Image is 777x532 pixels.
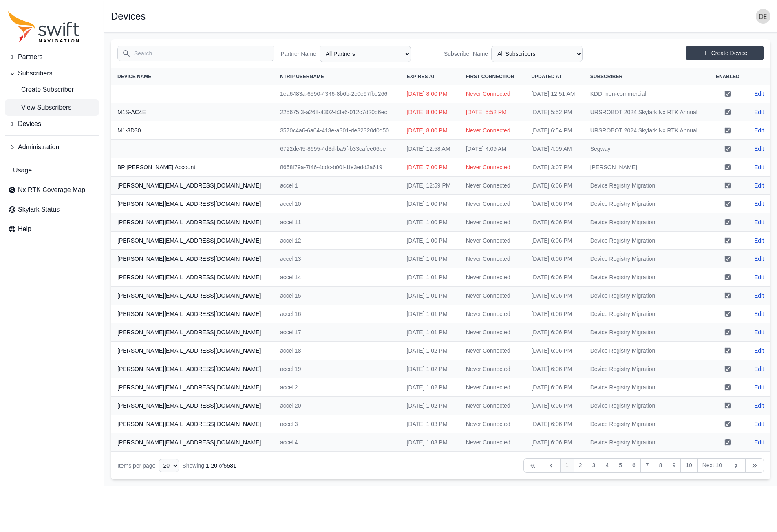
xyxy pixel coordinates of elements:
td: Device Registry Migration [584,195,709,213]
a: 5 [614,458,627,473]
a: Edit [754,218,764,226]
td: Never Connected [459,158,525,177]
td: URSROBOT 2024 Skylark Nx RTK Annual [584,121,709,140]
td: Never Connected [459,415,525,433]
td: Never Connected [459,287,525,305]
td: accell1 [274,177,400,195]
a: 9 [667,458,681,473]
td: [DATE] 1:01 PM [400,268,459,287]
td: [DATE] 1:02 PM [400,342,459,360]
a: Edit [754,291,764,300]
td: [DATE] 12:51 AM [525,85,583,103]
td: [DATE] 6:06 PM [525,360,583,378]
td: [DATE] 1:02 PM [400,360,459,378]
select: Partner Name [320,46,411,62]
nav: Table navigation [111,452,770,479]
td: accell3 [274,415,400,433]
td: accell19 [274,360,400,378]
a: Skylark Status [5,201,99,218]
a: Edit [754,108,764,116]
td: [DATE] 1:00 PM [400,213,459,232]
td: accell4 [274,433,400,452]
a: 4 [600,458,614,473]
td: [DATE] 1:03 PM [400,415,459,433]
a: Edit [754,163,764,171]
a: Help [5,221,99,237]
td: Never Connected [459,360,525,378]
th: M1S-AC4E [111,103,274,121]
a: Usage [5,162,99,179]
a: 3 [587,458,601,473]
th: [PERSON_NAME][EMAIL_ADDRESS][DOMAIN_NAME] [111,342,274,360]
button: Subscribers [5,65,99,82]
td: Never Connected [459,177,525,195]
a: Create Subscriber [5,82,99,98]
select: Subscriber [491,46,583,62]
a: Edit [754,145,764,153]
td: Never Connected [459,213,525,232]
th: [PERSON_NAME][EMAIL_ADDRESS][DOMAIN_NAME] [111,177,274,195]
th: [PERSON_NAME][EMAIL_ADDRESS][DOMAIN_NAME] [111,268,274,287]
a: 10 [680,458,698,473]
td: Device Registry Migration [584,360,709,378]
td: accell14 [274,268,400,287]
span: 1 - 20 [206,462,217,469]
a: Edit [754,347,764,355]
td: [DATE] 5:52 PM [459,103,525,121]
td: [DATE] 1:01 PM [400,305,459,323]
td: [DATE] 6:06 PM [525,378,583,397]
a: Edit [754,310,764,318]
a: Nx RTK Coverage Map [5,182,99,198]
td: [DATE] 6:06 PM [525,232,583,250]
td: 225675f3-a268-4302-b3a6-012c7d20d6ec [274,103,400,121]
td: [DATE] 8:00 PM [400,121,459,140]
td: Never Connected [459,305,525,323]
td: Never Connected [459,250,525,268]
td: [DATE] 12:59 PM [400,177,459,195]
th: [PERSON_NAME][EMAIL_ADDRESS][DOMAIN_NAME] [111,250,274,268]
td: [DATE] 1:03 PM [400,433,459,452]
th: Device Name [111,68,274,85]
span: 5581 [224,462,236,469]
td: [DATE] 6:06 PM [525,287,583,305]
td: [DATE] 1:00 PM [400,195,459,213]
td: [DATE] 6:06 PM [525,268,583,287]
td: Device Registry Migration [584,213,709,232]
th: M1-3D30 [111,121,274,140]
div: Showing of [182,461,236,470]
span: Usage [13,166,32,175]
th: [PERSON_NAME][EMAIL_ADDRESS][DOMAIN_NAME] [111,195,274,213]
td: [DATE] 1:02 PM [400,378,459,397]
a: Create Device [686,46,764,60]
td: [DATE] 1:02 PM [400,397,459,415]
th: Subscriber [584,68,709,85]
select: Display Limit [159,459,179,472]
button: Partners [5,49,99,65]
td: [DATE] 1:01 PM [400,250,459,268]
a: 7 [640,458,654,473]
a: 2 [574,458,587,473]
th: BP [PERSON_NAME] Account [111,158,274,177]
th: [PERSON_NAME][EMAIL_ADDRESS][DOMAIN_NAME] [111,415,274,433]
td: [DATE] 7:00 PM [400,158,459,177]
td: Never Connected [459,121,525,140]
a: Edit [754,236,764,245]
a: 6 [627,458,641,473]
td: Device Registry Migration [584,287,709,305]
td: Never Connected [459,85,525,103]
td: 8658f79a-7f46-4cdc-b00f-1fe3edd3a619 [274,158,400,177]
td: accell12 [274,232,400,250]
td: [DATE] 5:52 PM [525,103,583,121]
td: Never Connected [459,195,525,213]
label: Partner Name [281,50,316,58]
td: Segway [584,140,709,158]
td: Device Registry Migration [584,177,709,195]
label: Subscriber Name [444,50,488,58]
th: [PERSON_NAME][EMAIL_ADDRESS][DOMAIN_NAME] [111,378,274,397]
a: Edit [754,383,764,391]
td: [DATE] 6:06 PM [525,415,583,433]
td: Device Registry Migration [584,433,709,452]
td: 6722de45-8695-4d3d-ba5f-b33cafee06be [274,140,400,158]
th: [PERSON_NAME][EMAIL_ADDRESS][DOMAIN_NAME] [111,287,274,305]
th: [PERSON_NAME][EMAIL_ADDRESS][DOMAIN_NAME] [111,397,274,415]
